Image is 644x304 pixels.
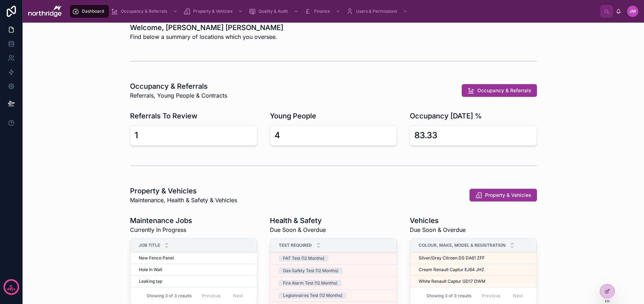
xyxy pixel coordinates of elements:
[410,216,466,226] h1: Vehicles
[109,5,181,18] a: Occupancy & Referrals
[314,8,330,14] span: Finance
[67,4,600,19] div: scrollable content
[419,279,528,284] a: White Renault Captur GD17 DWM
[414,130,437,141] div: 83.33
[283,280,337,286] div: Fire Alarm Test (12 Months)
[419,255,528,261] a: Silver/Grey Citroen DS DA61 ZFF
[139,267,248,273] a: Hole In Wall
[410,226,466,234] span: Due Soon & Overdue
[426,293,471,299] span: Showing 3 of 3 results
[462,84,537,97] button: Occupancy & Referrals
[139,255,248,261] a: New Fence Panel
[270,111,316,121] h1: Young People
[419,267,484,273] span: Cream Renault Captur EJ64 JHZ
[477,87,531,94] span: Occupancy & Referrals
[279,292,388,299] a: Legionnaires Test (12 Months)
[10,283,13,291] p: 5
[130,226,192,234] span: Currently In Progress
[270,216,326,226] h1: Health & Safety
[139,279,162,284] span: Leaking tap
[410,111,482,121] h1: Occupancy [DATE] %
[135,130,138,141] div: 1
[130,23,283,33] h1: Welcome, [PERSON_NAME] [PERSON_NAME]
[139,279,248,284] a: Leaking tap
[270,226,326,234] span: Due Soon & Overdue
[130,33,283,41] span: Find below a summary of locations which you oversee.
[485,192,531,199] span: Property & Vehicles
[181,5,247,18] a: Property & Vehicles
[130,216,192,226] h1: Maintenance Jobs
[259,8,288,14] span: Quality & Audit
[302,5,344,18] a: Finance
[139,267,162,273] span: Hole In Wall
[28,6,61,17] img: App logo
[121,8,167,14] span: Occupancy & Referrals
[82,8,104,14] span: Dashboard
[344,5,411,18] a: Users & Permissions
[247,5,302,18] a: Quality & Audit
[419,279,485,284] span: White Renault Captur GD17 DWM
[7,286,16,292] p: days
[419,255,485,261] span: Silver/Grey Citroen DS DA61 ZFF
[193,8,232,14] span: Property & Vehicles
[419,267,528,273] a: Cream Renault Captur EJ64 JHZ
[356,8,397,14] span: Users & Permissions
[279,255,388,262] a: PAT Test (12 Months)
[283,268,338,274] div: Gas Safety Test (12 Months)
[630,8,636,14] span: JM
[139,255,174,261] span: New Fence Panel
[469,189,537,201] button: Property & Vehicles
[147,293,191,299] span: Showing 3 of 3 results
[279,280,388,286] a: Fire Alarm Test (12 Months)
[130,81,227,91] h1: Occupancy & Referrals
[283,255,324,262] div: PAT Test (12 Months)
[70,5,109,18] a: Dashboard
[279,268,388,274] a: Gas Safety Test (12 Months)
[274,130,280,141] div: 4
[130,91,227,100] span: Referrals, Young People & Contracts
[130,196,237,204] span: Maintenance, Health & Safety & Vehicles
[130,111,197,121] h1: Referrals To Review
[279,242,312,248] span: Test Required
[419,242,506,248] span: Colour, Make, Model & Registration
[283,292,342,299] div: Legionnaires Test (12 Months)
[130,186,237,196] h1: Property & Vehicles
[139,242,160,248] span: Job Title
